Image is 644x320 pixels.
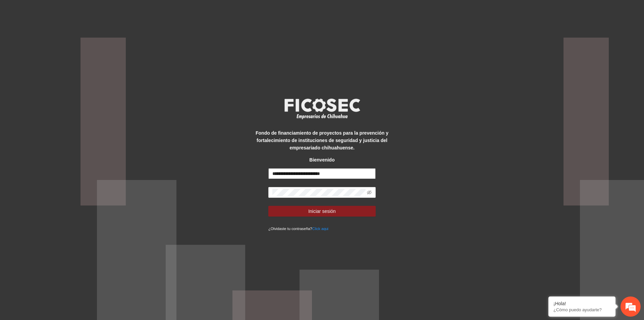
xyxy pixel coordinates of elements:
[367,190,372,195] span: eye-invisible
[268,227,328,231] small: ¿Olvidaste tu contraseña?
[312,227,329,231] a: Click aqui
[308,208,336,215] span: Iniciar sesión
[553,307,610,312] p: ¿Cómo puedo ayudarte?
[309,157,334,163] strong: Bienvenido
[256,130,388,150] strong: Fondo de financiamiento de proyectos para la prevención y fortalecimiento de instituciones de seg...
[553,301,610,306] div: ¡Hola!
[268,206,376,217] button: Iniciar sesión
[280,96,364,121] img: logo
